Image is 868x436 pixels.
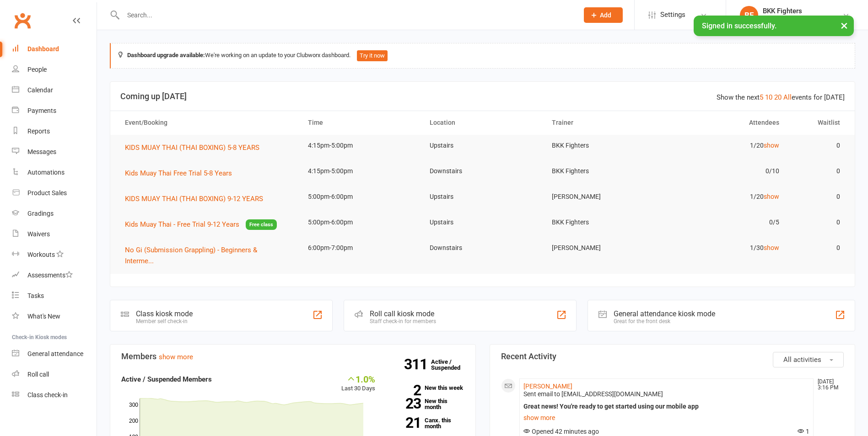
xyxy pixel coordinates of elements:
[787,212,848,233] td: 0
[12,183,97,203] a: Product Sales
[120,92,845,101] h3: Coming up [DATE]
[120,9,572,21] input: Search...
[523,411,810,424] a: show more
[523,428,599,435] span: Opened 42 minutes ago
[12,286,97,306] a: Tasks
[300,111,421,134] th: Time
[121,352,464,361] h3: Members
[614,309,715,318] div: General attendance kiosk mode
[370,309,436,318] div: Roll call kiosk mode
[544,135,665,156] td: BKK Fighters
[27,148,56,155] div: Messages
[27,45,59,53] div: Dashboard
[300,212,421,233] td: 5:00pm-6:00pm
[421,160,543,182] td: Downstairs
[27,128,50,135] div: Reports
[27,107,56,114] div: Payments
[125,169,232,177] span: Kids Muay Thai Free Trial 5-8 Years
[27,230,50,238] div: Waivers
[27,371,49,378] div: Roll call
[501,352,844,361] h3: Recent Activity
[125,142,266,153] button: KIDS MUAY THAI (THAI BOXING) 5-8 YEARS
[12,80,97,101] a: Calendar
[125,245,291,266] button: No Gi (Submission Grappling) - Beginners & Interme...
[763,7,842,15] div: BKK Fighters
[421,212,543,233] td: Upstairs
[12,101,97,121] a: Payments
[783,93,792,101] a: All
[389,385,464,391] a: 2New this week
[421,135,543,156] td: Upstairs
[544,186,665,207] td: [PERSON_NAME]
[27,210,54,217] div: Gradings
[300,160,421,182] td: 4:15pm-5:00pm
[159,353,193,361] a: show more
[787,135,848,156] td: 0
[783,356,821,364] span: All activities
[523,383,572,390] a: [PERSON_NAME]
[614,318,715,324] div: Great for the front desk
[27,292,44,299] div: Tasks
[27,313,60,320] div: What's New
[136,318,193,324] div: Member self check-in
[125,219,277,230] button: Kids Muay Thai - Free Trial 9-12 YearsFree class
[125,193,270,204] button: KIDS MUAY THAI (THAI BOXING) 9-12 YEARS
[764,244,779,251] a: show
[389,417,464,429] a: 21Canx. this month
[787,237,848,259] td: 0
[763,15,842,23] div: BKK Fighters Colchester Ltd
[523,390,663,398] span: Sent email to [EMAIL_ADDRESS][DOMAIN_NAME]
[544,160,665,182] td: BKK Fighters
[27,350,83,357] div: General attendance
[127,52,205,58] strong: Dashboard upgrade available:
[121,375,212,383] strong: Active / Suspended Members
[12,265,97,286] a: Assessments
[717,92,845,103] div: Show the next events for [DATE]
[12,121,97,142] a: Reports
[544,212,665,233] td: BKK Fighters
[665,237,787,259] td: 1/30
[12,245,97,265] a: Workouts
[544,237,665,259] td: [PERSON_NAME]
[421,186,543,207] td: Upstairs
[404,357,431,371] strong: 311
[27,391,68,399] div: Class check-in
[389,416,421,430] strong: 21
[136,309,193,318] div: Class kiosk mode
[836,16,852,35] button: ×
[760,93,763,101] a: 5
[12,306,97,327] a: What's New
[12,39,97,59] a: Dashboard
[117,111,300,134] th: Event/Booking
[584,7,623,23] button: Add
[370,318,436,324] div: Staff check-in for members
[12,224,97,245] a: Waivers
[740,6,758,24] div: BF
[665,186,787,207] td: 1/20
[389,398,464,410] a: 23New this month
[798,428,809,435] span: 1
[389,383,421,397] strong: 2
[12,203,97,224] a: Gradings
[12,344,97,364] a: General attendance kiosk mode
[773,352,844,367] button: All activities
[774,93,782,101] a: 20
[11,9,34,32] a: Clubworx
[12,142,97,162] a: Messages
[125,220,239,229] span: Kids Muay Thai - Free Trial 9-12 Years
[300,186,421,207] td: 5:00pm-6:00pm
[357,50,388,61] button: Try it now
[665,111,787,134] th: Attendees
[246,219,277,230] span: Free class
[765,93,772,101] a: 10
[27,189,67,197] div: Product Sales
[300,135,421,156] td: 4:15pm-5:00pm
[813,379,843,391] time: [DATE] 3:16 PM
[660,5,685,25] span: Settings
[27,251,55,258] div: Workouts
[431,352,471,378] a: 311Active / Suspended
[421,237,543,259] td: Downstairs
[27,169,65,176] div: Automations
[787,111,848,134] th: Waitlist
[125,195,263,203] span: KIDS MUAY THAI (THAI BOXING) 9-12 YEARS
